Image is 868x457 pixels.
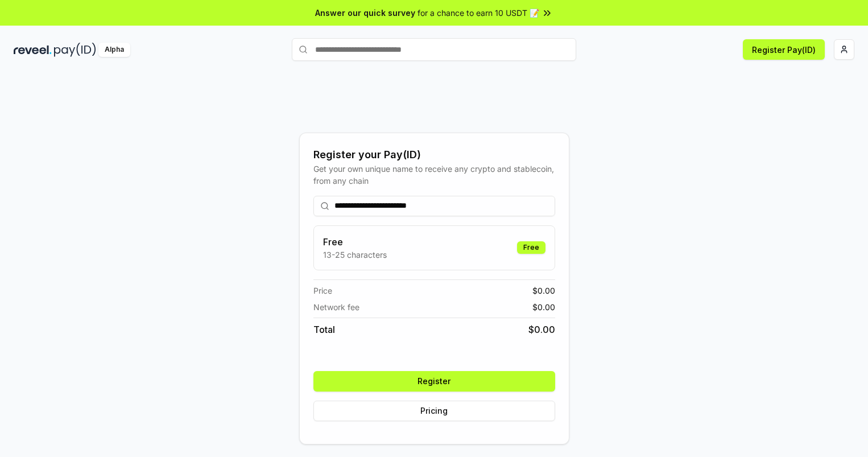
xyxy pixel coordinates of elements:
[98,43,130,57] div: Alpha
[528,323,555,336] span: $ 0.00
[532,301,555,313] span: $ 0.00
[313,285,332,297] span: Price
[313,401,555,421] button: Pricing
[54,43,96,57] img: pay_id
[313,371,555,392] button: Register
[313,301,359,313] span: Network fee
[313,163,555,187] div: Get your own unique name to receive any crypto and stablecoin, from any chain
[313,323,335,336] span: Total
[323,235,387,249] h3: Free
[743,39,825,60] button: Register Pay(ID)
[313,147,555,163] div: Register your Pay(ID)
[315,7,415,19] span: Answer our quick survey
[14,43,52,57] img: reveel_dark
[532,285,555,297] span: $ 0.00
[418,7,539,19] span: for a chance to earn 10 USDT 📝
[517,241,545,254] div: Free
[323,249,387,261] p: 13-25 characters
